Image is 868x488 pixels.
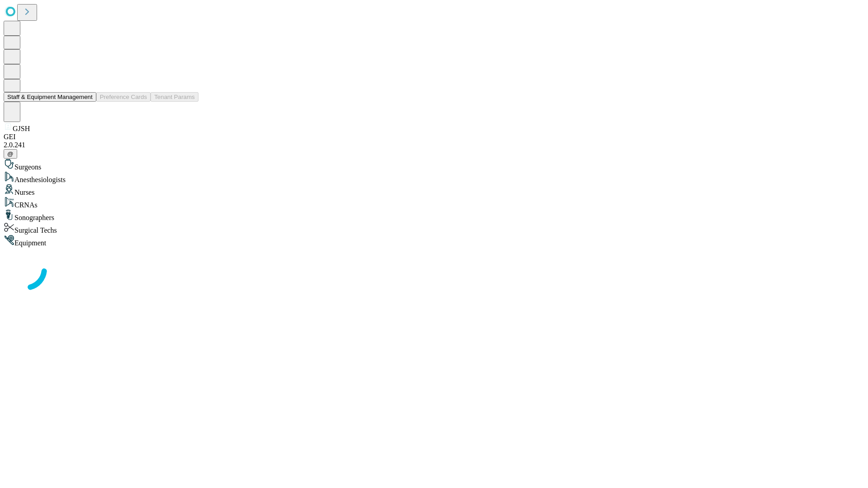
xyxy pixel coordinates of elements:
[4,184,864,197] div: Nurses
[4,235,864,247] div: Equipment
[4,171,864,184] div: Anesthesiologists
[96,92,151,102] button: Preference Cards
[4,92,96,102] button: Staff & Equipment Management
[4,133,864,141] div: GEI
[151,92,198,102] button: Tenant Params
[4,197,864,209] div: CRNAs
[4,222,864,235] div: Surgical Techs
[4,209,864,222] div: Sonographers
[4,149,17,159] button: @
[7,150,14,157] span: @
[4,141,864,149] div: 2.0.241
[4,159,864,171] div: Surgeons
[13,125,30,132] span: GJSH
